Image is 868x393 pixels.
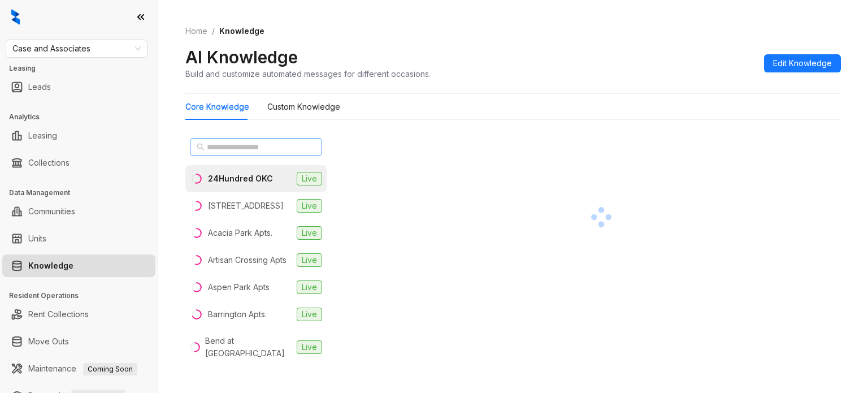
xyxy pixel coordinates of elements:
[2,200,155,223] li: Communities
[28,124,57,147] a: Leasing
[2,330,155,353] li: Move Outs
[185,68,431,80] div: Build and customize automated messages for different occasions.
[2,357,155,380] li: Maintenance
[208,200,284,212] div: [STREET_ADDRESS]
[28,227,46,250] a: Units
[28,200,75,223] a: Communities
[2,76,155,98] li: Leads
[28,330,69,353] a: Move Outs
[773,57,832,70] span: Edit Knowledge
[297,340,322,354] span: Live
[219,26,264,36] span: Knowledge
[205,335,292,360] div: Bend at [GEOGRAPHIC_DATA]
[9,291,158,301] h3: Resident Operations
[2,254,155,277] li: Knowledge
[2,124,155,147] li: Leasing
[9,188,158,198] h3: Data Management
[297,199,322,213] span: Live
[208,308,267,321] div: Barrington Apts.
[11,9,20,25] img: logo
[28,254,73,277] a: Knowledge
[212,25,215,37] li: /
[28,303,89,326] a: Rent Collections
[9,63,158,74] h3: Leasing
[267,101,340,113] div: Custom Knowledge
[2,227,155,250] li: Units
[2,303,155,326] li: Rent Collections
[83,363,137,375] span: Coming Soon
[12,40,141,57] span: Case and Associates
[297,253,322,267] span: Live
[28,76,51,98] a: Leads
[208,281,270,293] div: Aspen Park Apts
[2,152,155,174] li: Collections
[297,308,322,321] span: Live
[764,54,841,72] button: Edit Knowledge
[297,280,322,294] span: Live
[208,254,287,266] div: Artisan Crossing Apts
[297,226,322,240] span: Live
[9,112,158,122] h3: Analytics
[297,172,322,185] span: Live
[208,227,272,239] div: Acacia Park Apts.
[183,25,210,37] a: Home
[185,46,298,68] h2: AI Knowledge
[208,172,273,185] div: 24Hundred OKC
[185,101,249,113] div: Core Knowledge
[28,152,70,174] a: Collections
[197,143,205,151] span: search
